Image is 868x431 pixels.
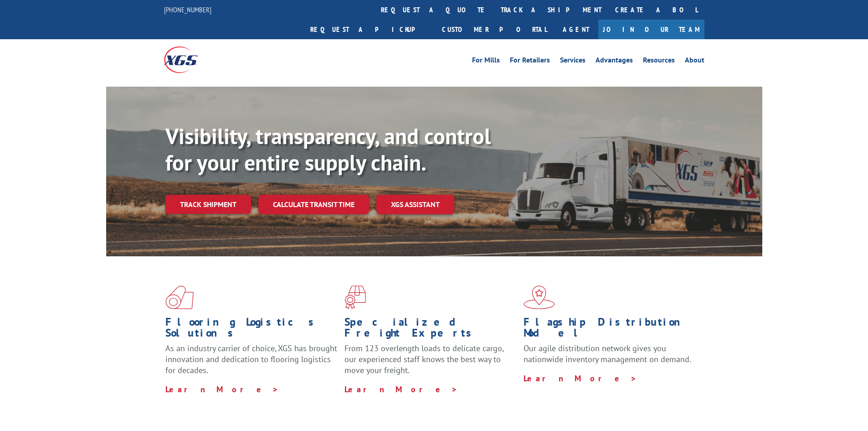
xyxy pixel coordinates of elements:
a: For Retailers [510,57,550,67]
a: Learn More > [165,384,279,395]
a: Advantages [596,57,633,67]
a: Learn More > [524,373,637,384]
img: xgs-icon-total-supply-chain-intelligence-red [165,286,194,309]
b: Visibility, transparency, and control for your entire supply chain. [165,122,491,177]
img: xgs-icon-focused-on-flooring-red [344,286,366,309]
a: Resources [643,57,675,67]
a: Customer Portal [435,20,554,39]
p: From 123 overlength loads to delicate cargo, our experienced staff knows the best way to move you... [344,343,517,384]
h1: Flagship Distribution Model [524,317,696,343]
a: Track shipment [165,195,251,214]
a: Services [560,57,586,67]
a: XGS ASSISTANT [376,195,454,214]
a: [PHONE_NUMBER] [164,5,211,14]
a: For Mills [472,57,500,67]
a: Request a pickup [303,20,435,39]
img: xgs-icon-flagship-distribution-model-red [524,286,555,309]
a: Agent [554,20,598,39]
h1: Specialized Freight Experts [344,317,517,343]
a: About [685,57,704,67]
a: Calculate transit time [258,195,369,214]
a: Learn More > [344,384,458,395]
h1: Flooring Logistics Solutions [165,317,338,343]
span: Our agile distribution network gives you nationwide inventory management on demand. [524,343,691,364]
a: Join Our Team [598,20,704,39]
span: As an industry carrier of choice, XGS has brought innovation and dedication to flooring logistics... [165,343,337,375]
